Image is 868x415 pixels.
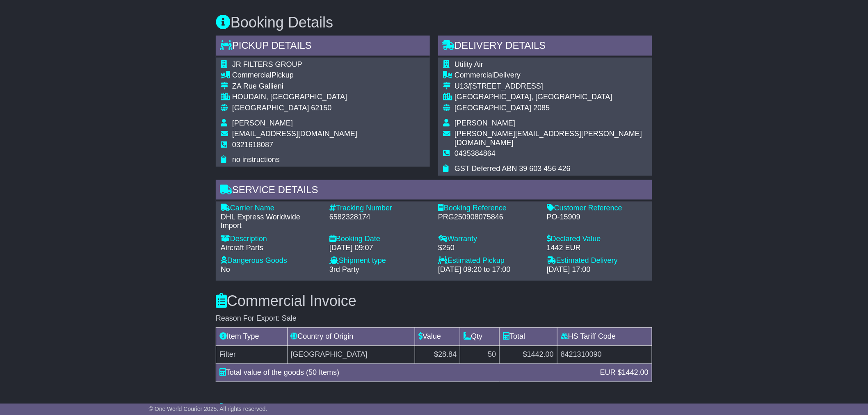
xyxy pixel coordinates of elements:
div: U13/[STREET_ADDRESS] [455,82,647,91]
div: Pickup Details [216,36,430,58]
div: $250 [438,244,539,253]
div: 1442 EUR [547,244,647,253]
span: [PERSON_NAME][EMAIL_ADDRESS][PERSON_NAME][DOMAIN_NAME] [455,130,642,147]
div: Booking Date [329,235,430,244]
td: Total [500,328,557,346]
span: Commercial [232,71,272,79]
div: Service Details [216,180,652,202]
span: no instructions [232,155,280,164]
span: 2085 [533,104,550,112]
span: [EMAIL_ADDRESS][DOMAIN_NAME] [232,130,357,138]
div: HOUDAIN, [GEOGRAPHIC_DATA] [232,93,357,102]
td: 8421310090 [557,346,652,364]
span: 62150 [311,104,331,112]
td: Item Type [216,328,288,346]
td: $28.84 [415,346,460,364]
span: Utility Air [455,60,483,68]
span: [GEOGRAPHIC_DATA] [455,104,531,112]
div: Delivery Details [438,36,652,58]
span: © One World Courier 2025. All rights reserved. [149,406,267,412]
td: [GEOGRAPHIC_DATA] [287,346,415,364]
div: Reason For Export: Sale [216,315,652,324]
div: Aircraft Parts [221,244,321,253]
div: Carrier Name [221,204,321,213]
td: Country of Origin [287,328,415,346]
td: 50 [460,346,500,364]
div: Estimated Delivery [547,257,647,266]
div: [GEOGRAPHIC_DATA], [GEOGRAPHIC_DATA] [455,93,647,102]
span: [PERSON_NAME] [455,119,515,127]
div: Dangerous Goods [221,257,321,266]
h3: Commercial Invoice [216,293,652,310]
div: ZA Rue Gallieni [232,82,357,91]
div: [DATE] 17:00 [547,266,647,275]
div: Booking Reference [438,204,539,213]
div: Estimated Pickup [438,257,539,266]
td: Value [415,328,460,346]
div: Customer Reference [547,204,647,213]
span: [PERSON_NAME] [232,119,293,127]
div: [DATE] 09:20 to 17:00 [438,266,539,275]
div: 6582328174 [329,213,430,222]
td: Qty [460,328,500,346]
span: No [221,266,230,274]
div: Delivery [455,71,647,80]
span: 0321618087 [232,141,273,149]
span: [GEOGRAPHIC_DATA] [232,104,309,112]
div: PRG250908075846 [438,213,539,222]
div: DHL Express Worldwide Import [221,213,321,231]
td: HS Tariff Code [557,328,652,346]
span: 3rd Party [329,266,359,274]
span: JR FILTERS GROUP [232,60,302,68]
td: Filter [216,346,288,364]
div: [DATE] 09:07 [329,244,430,253]
div: Warranty [438,235,539,244]
span: GST Deferred ABN 39 603 456 426 [455,164,571,173]
td: $1442.00 [500,346,557,364]
span: Commercial [455,71,494,79]
div: Shipment type [329,257,430,266]
div: Tracking Number [329,204,430,213]
div: PO-15909 [547,213,647,222]
h3: Booking Details [216,14,652,31]
div: Description [221,235,321,244]
div: Total value of the goods (50 Items) [215,367,596,379]
div: Pickup [232,71,357,80]
div: EUR $1442.00 [596,367,653,379]
div: Declared Value [547,235,647,244]
span: 0435384864 [455,149,496,157]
